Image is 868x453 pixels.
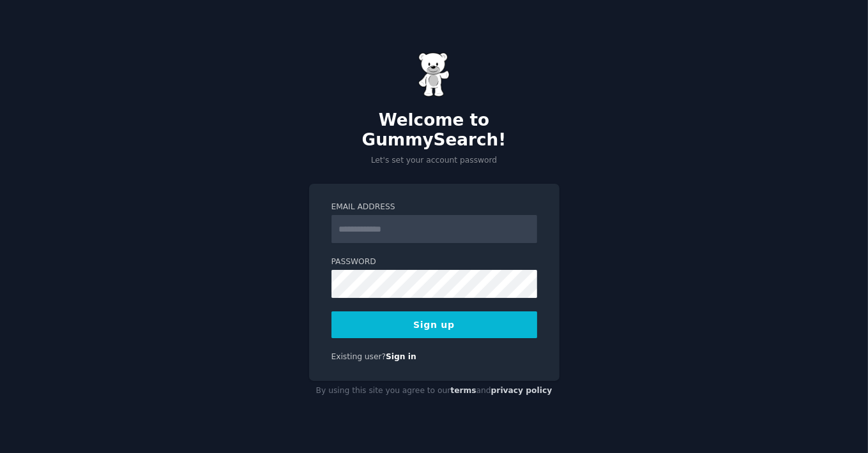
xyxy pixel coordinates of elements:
[309,155,560,167] p: Let's set your account password
[331,311,537,338] button: Sign up
[491,386,552,395] a: privacy policy
[386,352,416,361] a: Sign in
[309,381,560,401] div: By using this site you agree to our and
[331,202,537,213] label: Email Address
[309,110,560,151] h2: Welcome to GummySearch!
[331,256,537,268] label: Password
[331,352,386,361] span: Existing user?
[450,386,476,395] a: terms
[418,52,450,97] img: Gummy Bear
